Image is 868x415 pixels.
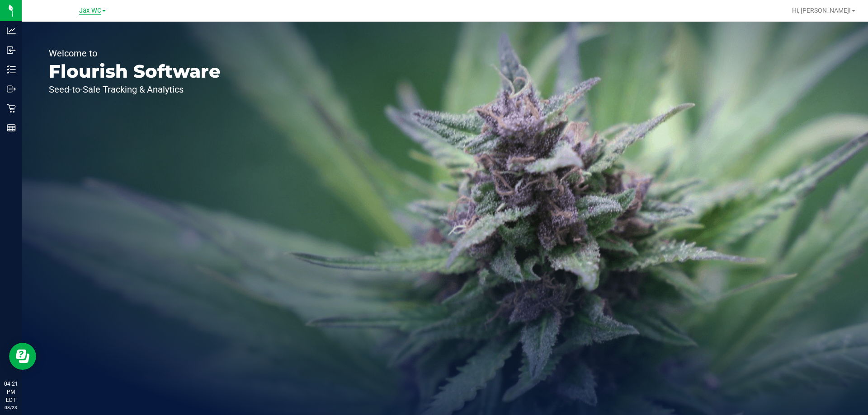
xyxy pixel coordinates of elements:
p: 08/23 [4,404,18,411]
span: Jax WC [79,7,101,15]
span: Hi, [PERSON_NAME]! [792,7,851,14]
p: Seed-to-Sale Tracking & Analytics [49,85,221,94]
inline-svg: Retail [7,104,16,113]
p: Flourish Software [49,62,221,80]
iframe: Resource center [9,343,36,370]
inline-svg: Outbound [7,84,16,93]
inline-svg: Inbound [7,46,16,55]
inline-svg: Inventory [7,65,16,74]
inline-svg: Analytics [7,26,16,35]
p: Welcome to [49,49,221,58]
p: 04:21 PM EDT [4,380,18,404]
inline-svg: Reports [7,123,16,132]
